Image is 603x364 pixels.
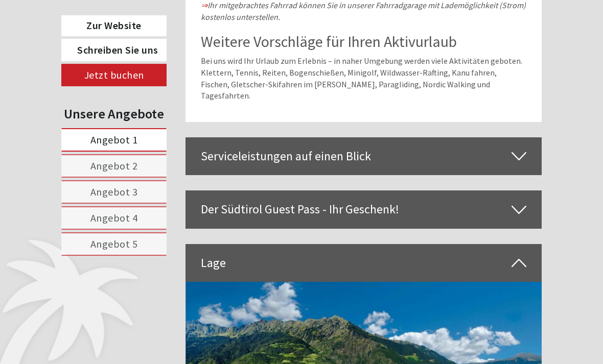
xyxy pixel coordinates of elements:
span: Angebot 3 [90,185,138,198]
div: Unsere Angebote [61,104,167,123]
span: Angebot 5 [90,237,138,250]
button: Senden [260,264,326,287]
div: PALMENGARTEN Hotel GSTÖR [15,30,157,38]
a: Schreiben Sie uns [61,39,167,61]
div: Der Südtirol Guest Pass - Ihr Geschenk! [185,190,542,228]
span: Angebot 2 [90,159,138,172]
span: Angebot 1 [90,133,138,146]
div: Freitag [142,8,184,25]
p: Bei uns wird Ihr Urlaub zum Erlebnis – in naher Umgebung werden viele Aktivitäten geboten. Klette... [201,55,527,102]
a: Jetzt buchen [61,64,167,86]
div: Lage [185,244,542,282]
small: 19:40 [15,50,157,57]
div: Serviceleistungen auf einen Blick [185,137,542,175]
a: Zur Website [61,15,167,36]
span: Angebot 4 [90,211,138,224]
div: Guten Tag, wie können wir Ihnen helfen? [8,28,163,59]
h2: Weitere Vorschläge für Ihren Aktivurlaub [201,33,527,50]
